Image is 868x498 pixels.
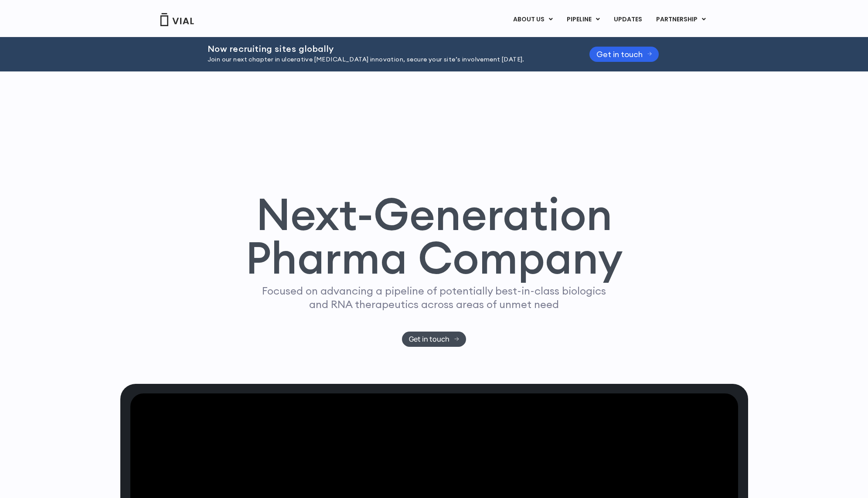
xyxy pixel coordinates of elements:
[596,51,643,58] span: Get in touch
[160,13,194,26] img: Vial Logo
[259,284,610,311] p: Focused on advancing a pipeline of potentially best-in-class biologics and RNA therapeutics acros...
[409,336,449,342] span: Get in touch
[560,12,606,27] a: PIPELINEMenu Toggle
[208,44,568,54] h2: Now recruiting sites globally
[208,55,568,64] p: Join our next chapter in ulcerative [MEDICAL_DATA] innovation, secure your site’s involvement [DA...
[589,47,659,62] a: Get in touch
[649,12,713,27] a: PARTNERSHIPMenu Toggle
[607,12,649,27] a: UPDATES
[506,12,559,27] a: ABOUT USMenu Toggle
[402,332,466,347] a: Get in touch
[245,192,623,280] h1: Next-Generation Pharma Company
